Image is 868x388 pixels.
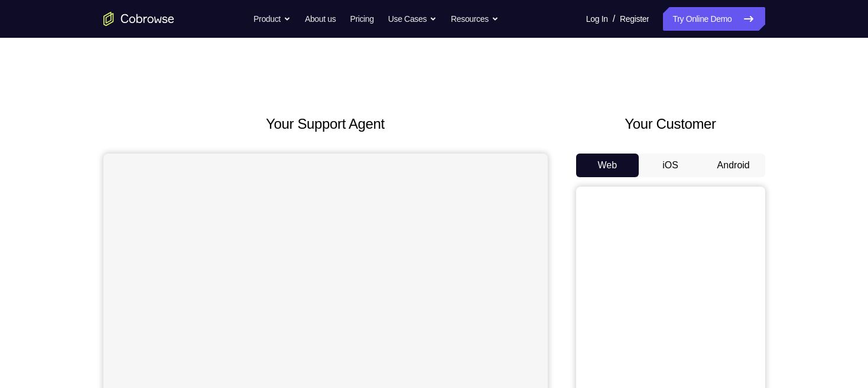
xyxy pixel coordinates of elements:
[586,7,608,31] a: Log In
[253,7,291,31] button: Product
[388,7,437,31] button: Use Cases
[103,113,548,135] h2: Your Support Agent
[639,154,702,177] button: iOS
[663,7,765,31] a: Try Online Demo
[613,12,615,26] span: /
[350,7,373,31] a: Pricing
[451,7,499,31] button: Resources
[576,154,639,177] button: Web
[305,7,336,31] a: About us
[103,12,174,26] a: Go to the home page
[576,113,765,135] h2: Your Customer
[620,7,649,31] a: Register
[702,154,765,177] button: Android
